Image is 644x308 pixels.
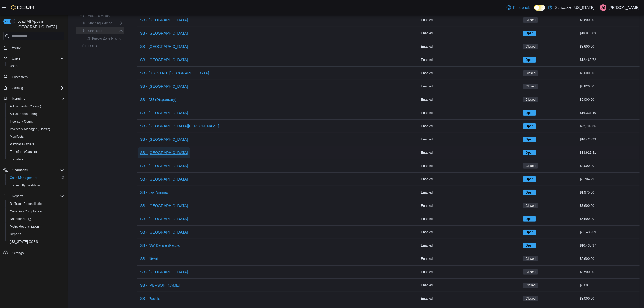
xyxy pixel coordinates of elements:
span: Closed [526,18,536,22]
div: $7,600.00 [579,202,640,209]
a: Transfers (Classic) [8,149,39,155]
span: Canadian Compliance [10,209,42,214]
span: Inventory Manager (Classic) [8,126,64,132]
span: Closed [523,84,538,89]
div: Jake Burgess [600,4,606,11]
button: Operations [1,166,67,174]
a: Users [8,63,20,69]
button: Users [1,55,67,62]
div: $3,000.00 [579,163,640,169]
span: Open [523,243,536,248]
div: Enabled [420,149,522,156]
span: Closed [526,270,536,274]
button: SB - [GEOGRAPHIC_DATA] [138,81,190,92]
button: Reports [1,192,67,200]
a: Metrc Reconciliation [8,223,41,230]
div: Enabled [420,136,522,143]
span: Closed [523,269,538,275]
span: BioTrack Reconciliation [8,201,64,207]
span: SB - NW Denver/Pecos [140,243,180,248]
span: Load All Apps in [GEOGRAPHIC_DATA] [15,19,64,30]
div: Enabled [420,295,522,302]
a: Cash Management [8,175,39,181]
button: Canadian Compliance [5,208,67,215]
span: HOLD [88,44,97,48]
div: Enabled [420,242,522,249]
button: Adjustments (beta) [5,110,67,118]
a: Adjustments (Classic) [8,103,43,110]
div: $12,463.72 [579,57,640,63]
span: Open [523,57,536,63]
button: BioTrack Reconciliation [5,200,67,208]
button: Users [10,55,22,62]
a: [US_STATE] CCRS [8,238,40,245]
div: Enabled [420,202,522,209]
span: Closed [523,70,538,76]
button: SB - Niwot [138,253,160,264]
button: SB - [GEOGRAPHIC_DATA] [138,200,190,211]
span: SB - [GEOGRAPHIC_DATA] [140,57,188,63]
button: Metrc Reconciliation [5,223,67,230]
span: Adjustments (Classic) [10,104,41,109]
button: Home [1,44,67,51]
button: Traceabilty Dashboard [5,182,67,189]
span: Open [523,31,536,36]
div: $16,337.40 [579,110,640,116]
button: Purchase Orders [5,140,67,148]
span: Open [523,190,536,195]
button: SB - [GEOGRAPHIC_DATA] [138,267,190,277]
span: Users [12,56,20,61]
span: Closed [523,17,538,23]
span: Traceabilty Dashboard [10,183,42,188]
div: Enabled [420,229,522,235]
div: $13,922.41 [579,149,640,156]
span: Open [526,31,533,36]
span: Open [526,110,533,115]
span: Dashboards [10,217,31,221]
a: Purchase Orders [8,141,37,148]
p: Schwazze [US_STATE] [555,4,595,11]
span: Closed [523,97,538,102]
span: Reports [10,193,64,199]
div: Enabled [420,176,522,182]
button: Users [5,62,67,70]
div: $3,600.00 [579,43,640,50]
a: Reports [8,231,23,237]
div: Enabled [420,57,522,63]
span: SB - [GEOGRAPHIC_DATA] [140,216,188,222]
div: Enabled [420,282,522,289]
span: Open [526,57,533,62]
span: SB - [GEOGRAPHIC_DATA] [140,230,188,235]
a: Inventory Count [8,118,35,125]
span: Home [10,44,64,51]
div: $3,820.00 [579,83,640,90]
span: Canadian Compliance [8,208,64,215]
div: $6,000.00 [579,70,640,76]
img: Cova [11,5,35,10]
span: Catalog [12,86,23,90]
span: Transfers [10,157,23,162]
div: Enabled [420,43,522,50]
span: Feedback [513,5,530,10]
button: SB - NW Denver/Pecos [138,240,182,251]
button: Inventory Manager (Classic) [5,125,67,133]
span: Customers [10,74,64,80]
span: Users [10,64,18,68]
span: SB - Las Animas [140,190,168,195]
span: Closed [526,97,536,102]
span: Open [526,177,533,182]
span: SB - [PERSON_NAME] [140,283,180,288]
button: SB - DU (Dispensary) [138,94,179,105]
span: Manifests [8,133,64,140]
span: Open [526,243,533,248]
span: [US_STATE] CCRS [10,240,38,244]
button: Manifests [5,133,67,140]
a: Traceabilty Dashboard [8,182,44,189]
a: Feedback [504,2,532,13]
div: Enabled [420,216,522,222]
span: Open [523,110,536,116]
button: Customers [1,73,67,81]
span: Operations [12,168,28,172]
span: Star Buds [88,29,102,33]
